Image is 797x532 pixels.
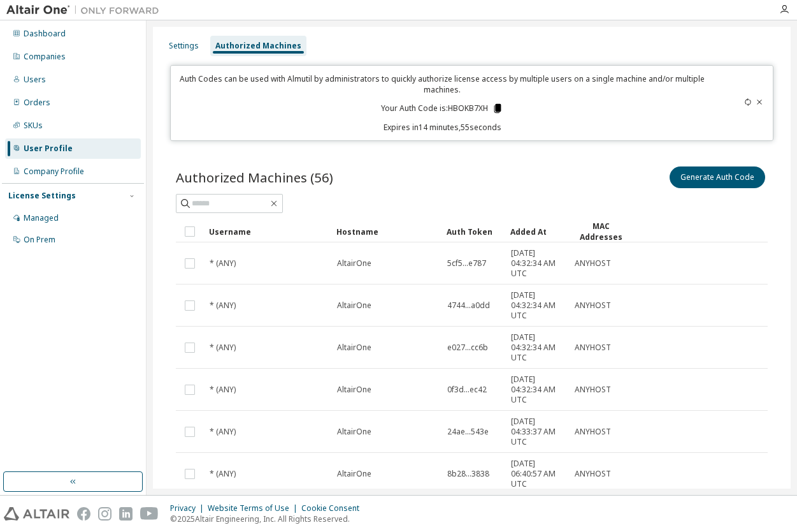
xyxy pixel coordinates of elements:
p: © 2025 Altair Engineering, Inc. All Rights Reserved. [170,514,367,524]
img: facebook.svg [77,507,90,521]
div: User Profile [24,144,73,154]
span: * (ANY) [210,258,236,269]
div: On Prem [24,235,55,245]
span: [DATE] 04:33:37 AM UTC [511,417,563,447]
span: * (ANY) [210,343,236,353]
span: 4744...a0dd [447,300,490,311]
span: [DATE] 04:32:34 AM UTC [511,290,563,321]
span: 24ae...543e [447,427,489,437]
span: [DATE] 04:32:34 AM UTC [511,332,563,363]
img: linkedin.svg [119,507,133,521]
div: Privacy [170,503,208,514]
span: ANYHOST [575,300,611,311]
div: Managed [24,213,59,223]
div: Authorized Machines [215,41,301,51]
span: 8b28...3838 [447,469,489,479]
div: Dashboard [24,29,66,39]
div: Added At [510,221,564,242]
div: Hostname [336,221,436,242]
p: Your Auth Code is: HBOKB7XH [381,103,503,114]
span: [DATE] 04:32:34 AM UTC [511,248,563,279]
span: e027...cc6b [447,343,488,353]
span: * (ANY) [210,427,236,437]
div: MAC Addresses [574,221,628,242]
div: Website Terms of Use [208,503,301,514]
span: 5cf5...e787 [447,258,486,269]
span: [DATE] 06:40:57 AM UTC [511,459,563,489]
span: * (ANY) [210,385,236,395]
div: Cookie Consent [301,503,367,514]
img: instagram.svg [98,507,111,521]
p: Expires in 14 minutes, 55 seconds [178,122,707,133]
span: * (ANY) [210,469,236,479]
p: Auth Codes can be used with Almutil by administrators to quickly authorize license access by mult... [178,73,707,95]
div: Companies [24,52,66,62]
span: 0f3d...ec42 [447,385,487,395]
span: Authorized Machines (56) [176,168,333,186]
span: AltairOne [337,258,371,269]
div: SKUs [24,121,43,131]
span: AltairOne [337,385,371,395]
span: ANYHOST [575,258,611,269]
span: AltairOne [337,469,371,479]
div: Users [24,75,46,85]
div: License Settings [8,191,76,201]
span: ANYHOST [575,385,611,395]
span: ANYHOST [575,343,611,353]
span: AltairOne [337,300,371,311]
div: Auth Token [447,221,500,242]
span: [DATE] 04:32:34 AM UTC [511,374,563,405]
span: ANYHOST [575,427,611,437]
img: Altair One [6,4,166,17]
div: Username [209,221,326,242]
div: Company Profile [24,166,84,177]
img: youtube.svg [140,507,159,521]
span: ANYHOST [575,469,611,479]
div: Settings [169,41,199,51]
img: altair_logo.svg [4,507,69,521]
span: AltairOne [337,343,371,353]
span: AltairOne [337,427,371,437]
span: * (ANY) [210,300,236,311]
button: Generate Auth Code [670,166,765,188]
div: Orders [24,98,50,108]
